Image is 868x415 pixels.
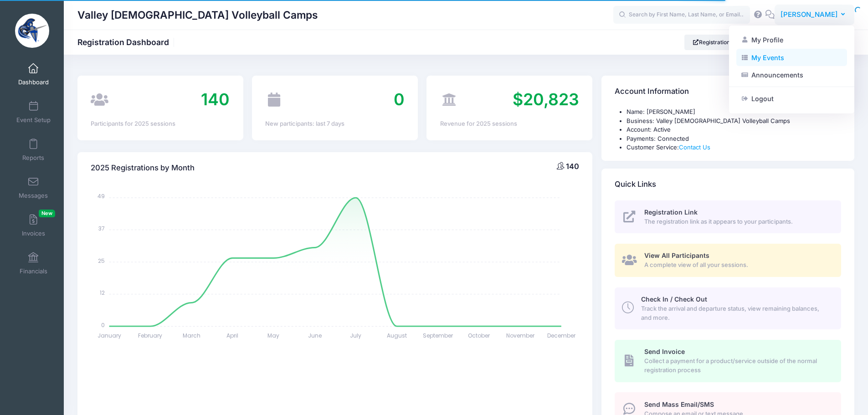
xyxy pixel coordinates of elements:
div: Revenue for 2025 sessions [440,119,579,128]
tspan: June [308,332,322,339]
tspan: 25 [98,256,105,264]
a: My Events [736,49,847,66]
span: Event Setup [16,116,51,124]
a: Financials [12,247,55,279]
a: Send Invoice Collect a payment for a product/service outside of the normal registration process [615,340,841,382]
li: Account: Active [627,125,841,134]
tspan: October [468,332,491,339]
tspan: November [506,332,535,339]
div: Participants for 2025 sessions [91,119,230,128]
span: 140 [566,162,579,171]
a: Event Setup [12,96,55,128]
a: Check In / Check Out Track the arrival and departure status, view remaining balances, and more. [615,287,841,329]
button: [PERSON_NAME] [775,5,854,26]
a: Registration Link The registration link as it appears to your participants. [615,200,841,234]
h1: Registration Dashboard [77,37,177,47]
h1: Valley [DEMOGRAPHIC_DATA] Volleyball Camps [77,5,318,26]
a: Reports [12,134,55,166]
h4: 2025 Registrations by Month [91,155,195,181]
tspan: 12 [100,289,105,297]
span: Reports [22,154,44,162]
tspan: January [98,332,121,339]
span: Send Invoice [644,348,685,355]
a: Messages [12,172,55,204]
a: Announcements [736,67,847,84]
span: Registration Link [644,208,698,216]
li: Payments: Connected [627,134,841,143]
span: Messages [19,192,48,200]
a: InvoicesNew [12,210,55,241]
a: Logout [736,90,847,108]
a: Contact Us [679,143,710,151]
li: Customer Service: [627,143,841,152]
span: Track the arrival and departure status, view remaining balances, and more. [641,304,831,322]
li: Name: [PERSON_NAME] [627,108,841,117]
span: A complete view of all your sessions. [644,261,831,270]
span: [PERSON_NAME] [781,10,838,20]
tspan: March [183,332,200,339]
span: Collect a payment for a product/service outside of the normal registration process [644,357,831,374]
tspan: May [268,332,280,339]
tspan: 49 [98,192,105,200]
a: View All Participants A complete view of all your sessions. [615,244,841,277]
a: My Profile [736,31,847,49]
span: $20,823 [513,89,579,109]
span: View All Participants [644,251,709,259]
h4: Quick Links [615,171,656,197]
a: Registration Link [684,35,750,50]
input: Search by First Name, Last Name, or Email... [613,6,750,24]
span: Invoices [22,230,45,237]
tspan: February [139,332,163,339]
span: New [39,210,55,217]
span: 0 [394,89,405,109]
span: The registration link as it appears to your participants. [644,217,831,226]
span: Check In / Check Out [641,295,707,303]
tspan: July [350,332,362,339]
tspan: December [547,332,576,339]
img: Valley Christian Volleyball Camps [15,14,49,48]
tspan: 37 [98,225,105,232]
span: Financials [20,267,47,275]
span: 140 [201,89,230,109]
span: Dashboard [18,78,49,86]
h4: Account Information [615,79,689,105]
a: Dashboard [12,58,55,90]
li: Business: Valley [DEMOGRAPHIC_DATA] Volleyball Camps [627,117,841,126]
tspan: September [423,332,453,339]
div: New participants: last 7 days [265,119,404,128]
tspan: 0 [101,321,105,328]
span: Send Mass Email/SMS [644,400,714,408]
tspan: April [227,332,239,339]
tspan: August [387,332,407,339]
